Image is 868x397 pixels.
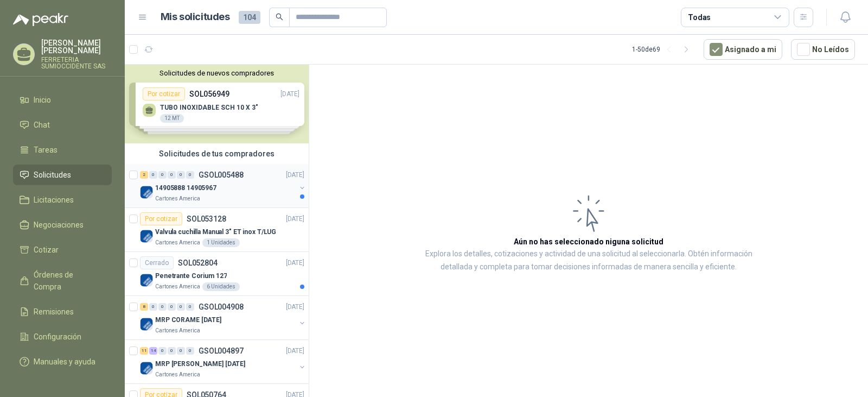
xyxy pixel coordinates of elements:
p: Cartones America [155,194,200,203]
button: Asignado a mi [704,39,782,60]
span: Configuración [34,331,81,343]
a: Configuración [13,326,112,347]
div: 6 Unidades [202,282,240,291]
div: 0 [186,171,194,179]
a: Tareas [13,140,112,160]
div: 0 [158,347,167,355]
a: Inicio [13,90,112,110]
p: Cartones America [155,326,200,335]
p: Penetrante Corium 127 [155,271,227,281]
div: Solicitudes de tus compradores [125,143,309,164]
div: 14 [149,347,157,355]
a: CerradoSOL052804[DATE] Company LogoPenetrante Corium 127Cartones America6 Unidades [125,252,309,296]
div: 0 [186,303,194,311]
div: 1 - 50 de 69 [632,41,695,58]
p: MRP [PERSON_NAME] [DATE] [155,359,245,369]
img: Logo peakr [13,13,68,26]
div: Por cotizar [140,212,182,225]
span: Remisiones [34,306,74,318]
p: SOL053128 [187,215,226,223]
button: Solicitudes de nuevos compradores [129,69,304,77]
p: Cartones America [155,282,200,291]
img: Company Logo [140,318,153,331]
div: 0 [186,347,194,355]
span: Manuales y ayuda [34,356,95,368]
p: Cartones America [155,238,200,247]
span: Chat [34,119,50,131]
div: 0 [177,303,185,311]
p: [DATE] [286,258,304,268]
p: 14905888 14905967 [155,183,216,193]
p: GSOL004897 [199,347,244,355]
h1: Mis solicitudes [161,9,230,25]
div: 11 [140,347,148,355]
p: SOL052804 [178,259,218,267]
a: Chat [13,115,112,135]
div: 0 [149,171,157,179]
div: 0 [168,347,176,355]
p: GSOL004908 [199,303,244,311]
div: 0 [177,171,185,179]
p: Explora los detalles, cotizaciones y actividad de una solicitud al seleccionarla. Obtén informaci... [418,248,759,274]
span: Inicio [34,94,51,106]
p: [DATE] [286,302,304,312]
a: Licitaciones [13,190,112,210]
img: Company Logo [140,274,153,287]
span: Licitaciones [34,194,74,206]
span: Órdenes de Compra [34,269,101,293]
div: 1 Unidades [202,238,240,247]
div: 0 [168,171,176,179]
div: 0 [168,303,176,311]
div: 0 [158,303,167,311]
p: [DATE] [286,346,304,356]
span: Tareas [34,144,58,156]
span: Negociaciones [34,219,84,231]
p: [PERSON_NAME] [PERSON_NAME] [41,39,112,54]
div: 8 [140,303,148,311]
span: Cotizar [34,244,59,256]
a: Órdenes de Compra [13,264,112,297]
span: 104 [239,11,260,24]
p: GSOL005488 [199,171,244,179]
span: Solicitudes [34,169,71,181]
p: FERRETERIA SUMIOCCIDENTE SAS [41,56,112,70]
p: [DATE] [286,170,304,180]
a: Remisiones [13,301,112,322]
a: Negociaciones [13,215,112,235]
p: MRP CORAME [DATE] [155,315,221,325]
a: Por cotizarSOL053128[DATE] Company LogoValvula cuchilla Manual 3" ET inox T/LUGCartones America1 ... [125,208,309,252]
div: 0 [149,303,157,311]
div: Solicitudes de nuevos compradoresPor cotizarSOL056949[DATE] TUBO INOXIDABLE SCH 10 X 3"12 MTPor c... [125,65,309,143]
a: 8 0 0 0 0 0 GSOL004908[DATE] Company LogoMRP CORAME [DATE]Cartones America [140,300,307,335]
a: 2 0 0 0 0 0 GSOL005488[DATE] Company Logo14905888 14905967Cartones America [140,168,307,203]
button: No Leídos [791,39,855,60]
img: Company Logo [140,362,153,375]
img: Company Logo [140,186,153,199]
h3: Aún no has seleccionado niguna solicitud [514,236,663,248]
a: 11 14 0 0 0 0 GSOL004897[DATE] Company LogoMRP [PERSON_NAME] [DATE]Cartones America [140,344,307,379]
p: [DATE] [286,214,304,224]
a: Solicitudes [13,165,112,185]
div: 0 [158,171,167,179]
div: Todas [688,11,711,23]
a: Cotizar [13,240,112,260]
div: 2 [140,171,148,179]
span: search [276,13,283,21]
img: Company Logo [140,230,153,243]
p: Cartones America [155,370,200,379]
a: Manuales y ayuda [13,351,112,372]
div: 0 [177,347,185,355]
div: Cerrado [140,256,174,269]
p: Valvula cuchilla Manual 3" ET inox T/LUG [155,227,276,237]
